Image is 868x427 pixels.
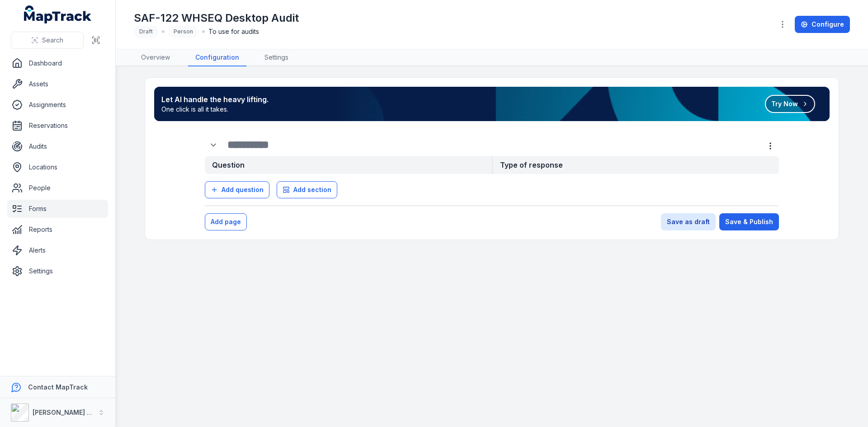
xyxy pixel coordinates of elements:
div: :ra5:-form-item-label [205,136,224,154]
a: Dashboard [7,54,108,72]
button: Add page [205,213,247,230]
span: Search [42,36,63,45]
button: Try Now [765,95,815,113]
button: Save & Publish [719,213,779,230]
div: Draft [134,25,158,38]
a: Configure [795,16,850,33]
a: Assignments [7,96,108,114]
a: Assets [7,75,108,93]
strong: Type of response [492,156,779,174]
strong: Contact MapTrack [28,383,88,391]
button: Expand [205,136,222,154]
span: Add section [293,185,331,194]
button: more-detail [762,137,779,155]
h1: SAF-122 WHSEQ Desktop Audit [134,11,299,25]
strong: Question [205,156,492,174]
a: Settings [257,49,296,66]
a: Configuration [188,49,246,66]
a: MapTrack [24,5,92,23]
button: Save as draft [661,213,716,230]
a: Settings [7,262,108,280]
a: Locations [7,158,108,176]
div: Person [168,25,198,38]
a: Reservations [7,117,108,135]
a: Forms [7,200,108,218]
span: One click is all it takes. [161,105,269,114]
a: Alerts [7,241,108,259]
a: Audits [7,137,108,155]
a: Reports [7,221,108,239]
button: Add question [205,181,269,198]
button: Add section [277,181,337,198]
span: Add question [222,185,264,194]
strong: [PERSON_NAME] Group [33,408,107,416]
strong: Let AI handle the heavy lifting. [161,94,269,105]
button: Search [11,32,84,49]
a: People [7,179,108,197]
span: To use for audits [208,27,259,36]
a: Overview [134,49,177,66]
